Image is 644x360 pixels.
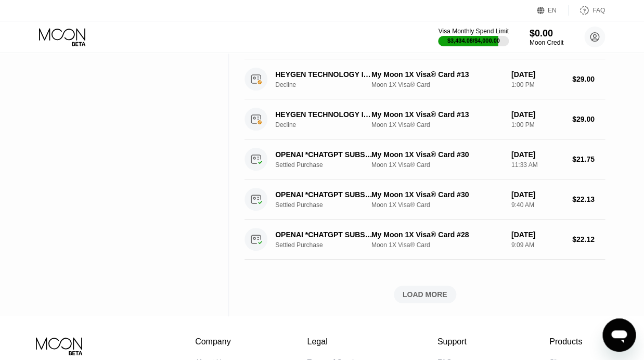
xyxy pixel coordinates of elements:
[371,190,503,199] div: My Moon 1X Visa® Card #30
[275,110,375,119] div: HEYGEN TECHNOLOGY INC. [PHONE_NUMBER] US
[511,110,564,119] div: [DATE]
[572,195,605,203] div: $22.13
[275,190,375,199] div: OPENAI *CHATGPT SUBSCR [PHONE_NUMBER] IE
[275,150,375,159] div: OPENAI *CHATGPT SUBSCR [PHONE_NUMBER] IE
[195,337,231,346] div: Company
[437,337,473,346] div: Support
[511,230,564,239] div: [DATE]
[244,179,605,220] div: OPENAI *CHATGPT SUBSCR [PHONE_NUMBER] IESettled PurchaseMy Moon 1X Visa® Card #30Moon 1X Visa® Ca...
[275,161,382,169] div: Settled Purchase
[244,139,605,179] div: OPENAI *CHATGPT SUBSCR [PHONE_NUMBER] IESettled PurchaseMy Moon 1X Visa® Card #30Moon 1X Visa® Ca...
[403,290,447,299] div: LOAD MORE
[275,70,375,79] div: HEYGEN TECHNOLOGY INC. [PHONE_NUMBER] US
[593,7,605,14] div: FAQ
[572,235,605,243] div: $22.12
[275,121,382,128] div: Decline
[438,28,508,35] div: Visa Monthly Spend Limit
[537,5,569,16] div: EN
[572,115,605,123] div: $29.00
[307,337,361,346] div: Legal
[548,7,557,14] div: EN
[572,75,605,83] div: $29.00
[371,70,503,79] div: My Moon 1X Visa® Card #13
[438,28,508,46] div: Visa Monthly Spend Limit$3,434.08/$4,000.00
[371,81,503,88] div: Moon 1X Visa® Card
[530,28,563,46] div: $0.00Moon Credit
[275,230,375,239] div: OPENAI *CHATGPT SUBSCR [PHONE_NUMBER] IE
[447,37,500,44] div: $3,434.08 / $4,000.00
[371,241,503,249] div: Moon 1X Visa® Card
[511,121,564,128] div: 1:00 PM
[275,81,382,88] div: Decline
[244,99,605,139] div: HEYGEN TECHNOLOGY INC. [PHONE_NUMBER] USDeclineMy Moon 1X Visa® Card #13Moon 1X Visa® Card[DATE]1...
[371,201,503,209] div: Moon 1X Visa® Card
[371,150,503,159] div: My Moon 1X Visa® Card #30
[530,28,563,39] div: $0.00
[511,81,564,88] div: 1:00 PM
[275,241,382,249] div: Settled Purchase
[572,155,605,163] div: $21.75
[549,337,582,346] div: Products
[371,110,503,119] div: My Moon 1X Visa® Card #13
[602,318,636,352] iframe: Кнопка запуска окна обмена сообщениями
[371,161,503,169] div: Moon 1X Visa® Card
[569,5,605,16] div: FAQ
[244,59,605,99] div: HEYGEN TECHNOLOGY INC. [PHONE_NUMBER] USDeclineMy Moon 1X Visa® Card #13Moon 1X Visa® Card[DATE]1...
[511,70,564,79] div: [DATE]
[275,201,382,209] div: Settled Purchase
[511,150,564,159] div: [DATE]
[511,201,564,209] div: 9:40 AM
[530,39,563,46] div: Moon Credit
[511,190,564,199] div: [DATE]
[244,220,605,260] div: OPENAI *CHATGPT SUBSCR [PHONE_NUMBER] IESettled PurchaseMy Moon 1X Visa® Card #28Moon 1X Visa® Ca...
[371,230,503,239] div: My Moon 1X Visa® Card #28
[511,241,564,249] div: 9:09 AM
[244,286,605,303] div: LOAD MORE
[511,161,564,169] div: 11:33 AM
[371,121,503,128] div: Moon 1X Visa® Card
